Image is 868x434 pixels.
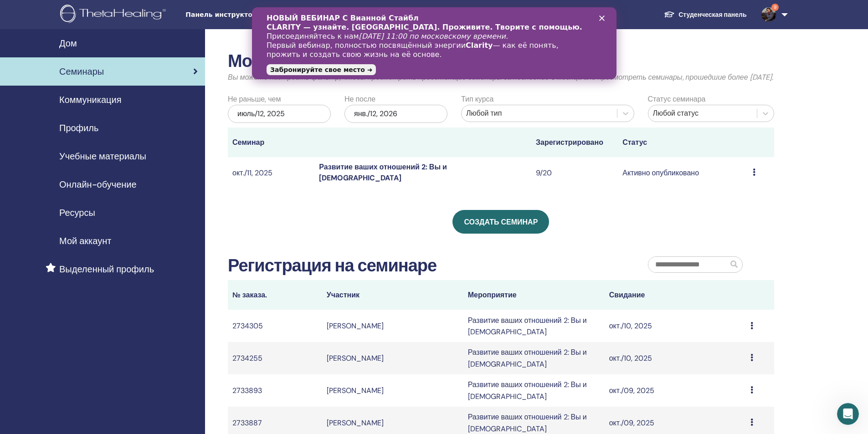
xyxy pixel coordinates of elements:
font: Ресурсы [59,207,95,219]
img: default.jpg [761,7,776,22]
font: Семинары [59,66,104,77]
font: Развитие ваших отношений 2: Вы и [DEMOGRAPHIC_DATA] [468,347,587,368]
font: Развитие ваших отношений 2: Вы и [DEMOGRAPHIC_DATA] [468,316,587,337]
font: 2734305 [232,321,263,331]
font: окт./09, 2025 [609,418,654,428]
font: окт./11, 2025 [232,168,272,178]
font: Любой статус [653,108,699,118]
font: Создать семинар [464,217,538,227]
font: № заказа. [232,290,267,300]
font: 2734255 [232,353,262,363]
font: 2733893 [232,386,262,395]
div: Закрыть [347,8,356,14]
font: Регистрация на семинаре [228,254,437,277]
font: Зарегистрировано [536,138,603,147]
font: Любой тип [466,108,502,118]
font: Вы можете настроить фильтр, чтобы просмотреть предстоящие семинары за последние 3 месяца или прос... [228,72,773,82]
font: окт./10, 2025 [609,353,652,363]
a: Создать семинар [452,210,549,234]
font: июль/12, 2025 [237,109,285,118]
font: Дом [59,37,77,49]
font: Статус [622,138,647,147]
font: Выделенный профиль [59,263,154,275]
font: Мероприятие [468,290,517,300]
font: Семинар [232,138,264,147]
font: [PERSON_NAME] [327,353,384,363]
font: [PERSON_NAME] [327,418,384,428]
font: Студенческая панель [678,10,746,19]
font: Не после [344,94,375,104]
font: Коммуникация [59,94,121,106]
iframe: Баннер чата в интеркоме [252,7,616,79]
font: 9 [774,4,776,10]
font: Профиль [59,122,98,134]
a: Студенческая панель [657,6,754,23]
font: Тип курса [461,94,493,104]
iframe: Интерком-чат в режиме реального времени [837,403,859,425]
img: graduation-cap-white.svg [664,10,675,18]
font: Участник [327,290,360,300]
font: [PERSON_NAME] [327,386,384,395]
font: Развитие ваших отношений 2: Вы и [DEMOGRAPHIC_DATA] [468,380,587,401]
font: Развитие ваших отношений 2: Вы и [DEMOGRAPHIC_DATA] [468,412,587,433]
font: Онлайн-обучение [59,179,137,190]
font: Активно опубликовано [622,168,699,178]
a: Развитие ваших отношений 2: Вы и [DEMOGRAPHIC_DATA] [319,162,447,183]
font: Статус семинара [648,94,706,104]
font: 9/20 [536,168,552,178]
font: Панель инструктора [185,11,261,18]
font: янв./12, 2026 [354,109,397,118]
font: Мои семинары [228,50,350,72]
img: logo.png [60,5,169,25]
font: Свидание [609,290,645,300]
font: окт./09, 2025 [609,386,654,395]
font: Учебные материалы [59,150,146,162]
font: [PERSON_NAME] [327,321,384,331]
font: Мой аккаунт [59,235,111,247]
font: окт./10, 2025 [609,321,652,331]
font: 2733887 [232,418,262,428]
font: Не раньше, чем [228,94,281,104]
